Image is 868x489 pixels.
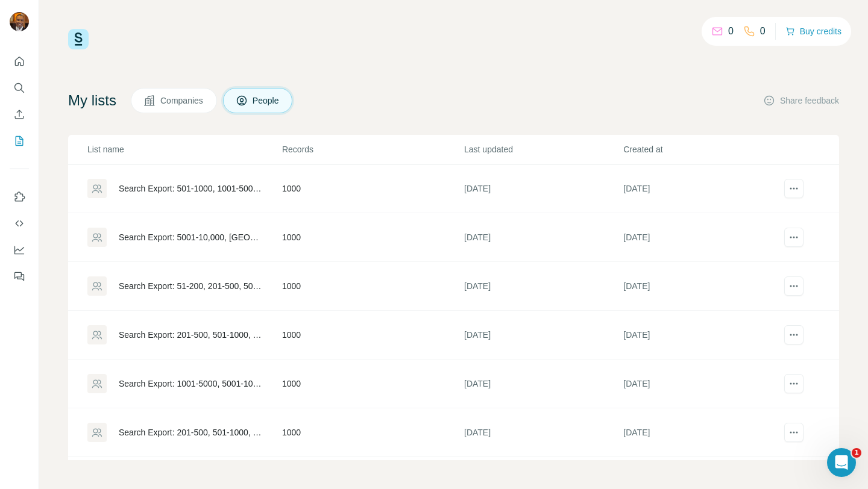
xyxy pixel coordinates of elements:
div: Search Export: 201-500, 501-1000, 5001-10,000, [GEOGRAPHIC_DATA], Information Technology, Product... [119,329,262,341]
div: Search Export: 5001-10,000, [GEOGRAPHIC_DATA], Strategic, Director, Hospitals and Health Care, Bu... [119,231,262,243]
p: Last updated [464,143,622,155]
iframe: Intercom live chat [827,448,856,477]
button: actions [784,276,804,296]
button: actions [784,374,804,393]
td: 1000 [281,164,464,213]
button: Use Surfe on LinkedIn [10,186,29,208]
p: Records [282,143,463,155]
h4: My lists [68,91,116,110]
button: Buy credits [785,23,841,40]
td: [DATE] [623,311,782,360]
td: 1000 [281,408,464,457]
div: Search Export: 201-500, 501-1000, 5001-10,000, Business Development, Marketing, Information Techn... [119,426,262,438]
button: Use Surfe API [10,213,29,234]
p: 0 [760,24,766,39]
button: Quick start [10,51,29,72]
td: 1000 [281,311,464,360]
button: Dashboard [10,239,29,261]
span: People [253,95,280,107]
td: [DATE] [464,262,623,311]
button: My lists [10,130,29,152]
td: [DATE] [464,213,623,262]
td: [DATE] [623,213,782,262]
button: actions [784,325,804,344]
img: Surfe Logo [68,29,89,49]
p: Created at [623,143,781,155]
p: 0 [728,24,734,39]
div: Search Export: 1001-5000, 5001-10,000, 10,000+, Senior, Experienced Manager, Owner / Partner - [D... [119,378,262,390]
span: Companies [160,95,204,107]
td: [DATE] [623,360,782,408]
button: Share feedback [763,95,839,107]
td: [DATE] [623,164,782,213]
td: 1000 [281,213,464,262]
span: 1 [852,448,861,458]
button: Enrich CSV [10,104,29,125]
td: [DATE] [464,360,623,408]
img: Avatar [10,12,29,31]
td: 1000 [281,360,464,408]
td: [DATE] [623,408,782,457]
button: actions [784,228,804,247]
td: [DATE] [464,164,623,213]
p: List name [87,143,281,155]
button: actions [784,179,804,198]
div: Search Export: 51-200, 201-500, 501-1000, [GEOGRAPHIC_DATA] - [DATE] 22:09 [119,280,262,292]
td: [DATE] [464,311,623,360]
button: Feedback [10,266,29,287]
button: Search [10,77,29,99]
td: [DATE] [623,262,782,311]
div: Search Export: 501-1000, 1001-5000, 10,000+, Marketing, Director, Vice President, Entry Level Man... [119,182,262,195]
td: 1000 [281,262,464,311]
button: actions [784,423,804,442]
td: [DATE] [464,408,623,457]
